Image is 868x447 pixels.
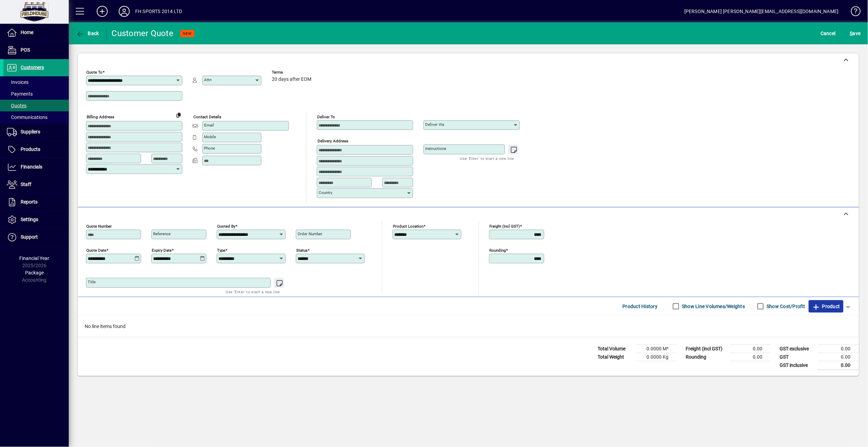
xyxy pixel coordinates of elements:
a: Financials [3,159,69,176]
button: Save [848,27,862,40]
mat-label: Phone [204,146,215,151]
span: Staff [21,182,31,187]
app-page-header-button: Back [69,27,107,40]
div: FH SPORTS 2014 LTD [135,6,182,17]
td: Freight (incl GST) [683,345,730,353]
mat-label: Order number [298,231,322,236]
div: No line items found [78,316,859,337]
label: Show Cost/Profit [765,303,805,310]
span: Financial Year [20,255,50,261]
td: Total Volume [594,345,636,353]
a: Communications [3,111,69,123]
span: Suppliers [21,129,40,134]
mat-label: Expiry date [152,248,172,252]
mat-label: Quote number [86,223,112,228]
td: 0.00 [730,353,771,361]
span: Terms [272,70,313,75]
td: GST exclusive [776,345,818,353]
div: Customer Quote [112,28,174,39]
mat-label: Quote date [86,248,106,252]
a: Payments [3,88,69,100]
a: POS [3,42,69,59]
mat-label: Title [88,280,96,284]
span: Package [25,270,44,275]
mat-label: Instructions [425,146,446,151]
button: Profile [113,5,135,18]
span: S [850,31,853,36]
span: NEW [183,31,192,36]
a: Suppliers [3,123,69,141]
span: Communications [7,115,47,120]
span: Financials [21,164,42,170]
mat-hint: Use 'Enter' to start a new line [460,154,514,162]
a: Invoices [3,76,69,88]
button: Back [74,27,101,40]
label: Show Line Volumes/Weights [681,303,745,310]
span: Customers [21,65,44,70]
span: Product History [623,301,658,312]
a: Products [3,141,69,158]
mat-label: Product location [393,223,424,228]
a: Quotes [3,100,69,111]
span: Invoices [7,79,29,85]
mat-hint: Use 'Enter' to start a new line [226,288,280,296]
span: Products [21,146,40,152]
td: 0.0000 Kg [636,353,677,361]
span: Back [76,31,99,36]
mat-label: Mobile [204,134,216,139]
mat-label: Reference [153,231,171,236]
mat-label: Quoted by [217,223,235,228]
mat-label: Quote To [86,70,103,75]
button: Product [809,300,844,313]
span: Home [21,30,33,35]
td: 0.00 [818,361,859,370]
span: Support [21,234,38,240]
span: 20 days after EOM [272,77,311,82]
td: GST inclusive [776,361,818,370]
span: Reports [21,199,37,205]
mat-label: Status [296,248,308,252]
mat-label: Country [319,190,332,195]
a: Knowledge Base [846,1,859,24]
td: 0.00 [730,345,771,353]
a: Reports [3,194,69,211]
button: Cancel [819,27,838,40]
td: 0.00 [818,353,859,361]
span: Quotes [7,103,26,108]
a: Staff [3,176,69,193]
span: Payments [7,91,33,97]
td: GST [776,353,818,361]
mat-label: Freight (incl GST) [490,223,520,228]
a: Settings [3,211,69,228]
mat-label: Deliver To [317,115,335,119]
span: Settings [21,217,38,222]
a: Home [3,24,69,41]
mat-label: Attn [204,77,212,82]
td: Total Weight [594,353,636,361]
td: 0.00 [818,345,859,353]
mat-label: Deliver via [425,122,444,127]
td: 0.0000 M³ [636,345,677,353]
mat-label: Email [204,123,214,128]
span: Cancel [821,28,836,39]
td: Rounding [683,353,730,361]
span: ave [850,28,861,39]
a: Support [3,229,69,246]
button: Add [91,5,113,18]
button: Product History [620,300,661,313]
mat-label: Rounding [490,248,506,252]
button: Copy to Delivery address [173,109,184,120]
span: POS [21,47,30,53]
mat-label: Type [217,248,225,252]
div: [PERSON_NAME] [PERSON_NAME][EMAIL_ADDRESS][DOMAIN_NAME] [684,6,839,17]
span: Product [812,301,840,312]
